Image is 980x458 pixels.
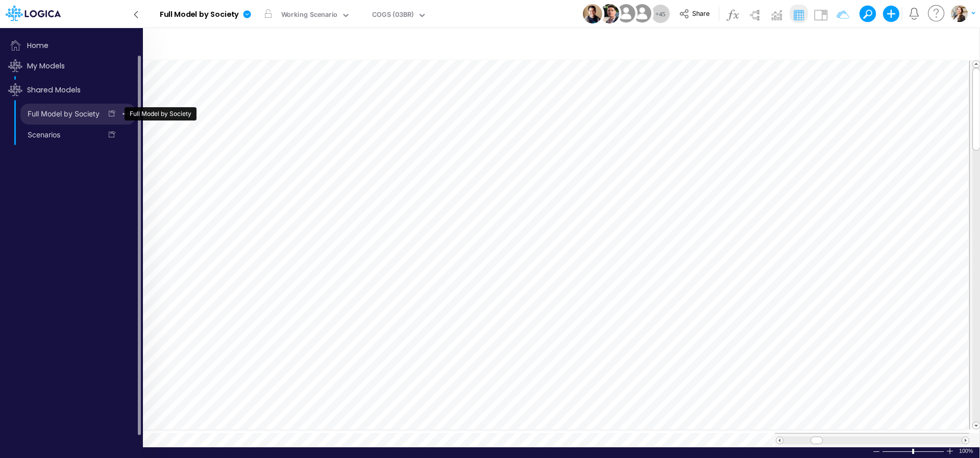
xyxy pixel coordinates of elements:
[908,8,920,19] a: Notifications
[281,10,338,21] div: Working Scenario
[600,4,619,23] img: User Image Icon
[20,127,102,143] a: Scenarios
[655,11,666,17] span: + 45
[583,4,602,23] img: User Image Icon
[959,447,974,455] span: 100%
[946,447,954,455] div: Zoom In
[872,448,880,455] div: Zoom Out
[615,2,638,25] img: User Image Icon
[674,6,717,22] button: Share
[959,447,974,455] div: Zoom level
[630,2,653,25] img: User Image Icon
[882,447,946,455] div: Zoom
[20,106,102,122] a: Full Model by Society
[4,35,142,56] span: Home
[9,32,757,53] input: Type a title here
[912,449,914,454] div: Zoom
[4,80,142,100] span: Click to sort models list by update time order
[4,56,142,76] span: Click to sort models list by update time order
[692,9,709,17] span: Share
[160,10,239,19] b: Full Model by Society
[125,107,197,120] div: Full Model by Society
[372,10,414,21] div: COGS (03BR)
